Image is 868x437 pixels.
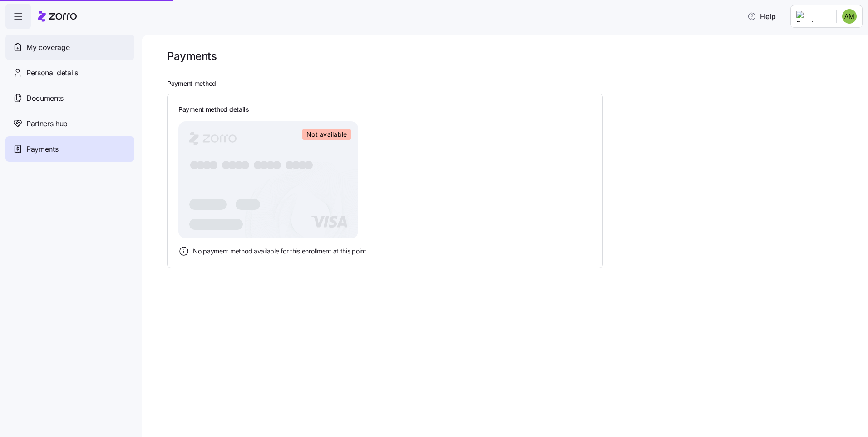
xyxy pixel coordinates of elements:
tspan: ● [259,158,270,171]
a: Partners hub [5,111,134,136]
a: Payments [5,136,134,162]
img: Employer logo [796,11,829,22]
tspan: ● [240,158,251,171]
tspan: ● [196,158,206,171]
img: fa93dd60eb0557154ad2ab980761172e [842,9,857,24]
tspan: ● [304,158,314,171]
span: Payments [26,144,58,155]
tspan: ● [272,158,282,171]
tspan: ● [291,158,301,171]
span: No payment method available for this enrollment at this point. [193,247,368,256]
a: Documents [5,85,134,111]
h1: Payments [167,49,217,63]
tspan: ● [221,158,232,171]
span: Not available [306,130,347,139]
tspan: ● [189,158,200,171]
span: Documents [26,93,64,104]
tspan: ● [253,158,263,171]
tspan: ● [208,158,219,171]
span: Help [747,11,776,22]
button: Help [740,7,783,25]
h2: Payment method [167,79,855,88]
span: Personal details [26,67,78,79]
tspan: ● [266,158,276,171]
tspan: ● [297,158,308,171]
a: Personal details [5,60,134,85]
span: My coverage [26,42,69,53]
h3: Payment method details [178,105,249,114]
tspan: ● [234,158,244,171]
tspan: ● [285,158,295,171]
span: Partners hub [26,118,68,129]
tspan: ● [202,158,212,171]
a: My coverage [5,35,134,60]
tspan: ● [227,158,238,171]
